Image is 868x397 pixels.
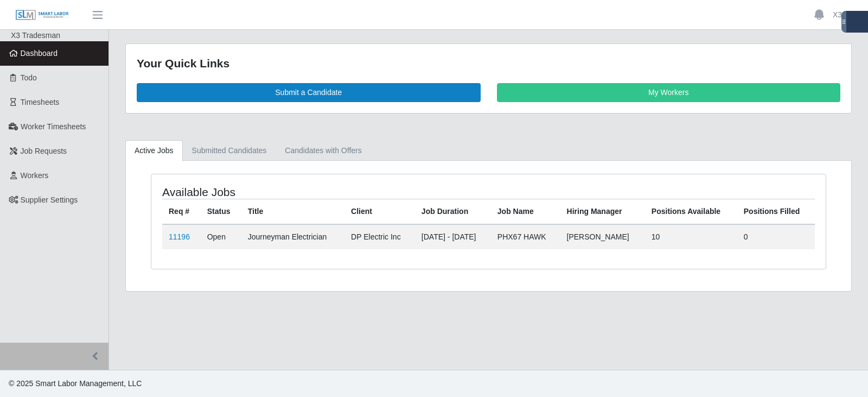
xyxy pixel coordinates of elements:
th: Job Duration [415,199,491,224]
th: Hiring Manager [560,199,645,224]
a: Submitted Candidates [183,140,276,161]
th: Req # [162,199,201,224]
span: X3 Tradesman [11,31,60,40]
a: 11196 [169,232,190,241]
span: Timesheets [21,98,60,106]
span: Workers [21,171,49,180]
th: Job Name [491,199,560,224]
div: Your Quick Links [137,55,840,72]
span: Todo [21,73,37,82]
span: Worker Timesheets [21,122,86,131]
span: Supplier Settings [21,196,78,204]
th: Title [241,199,344,224]
a: X3 Team [833,9,863,21]
th: Positions Filled [737,199,815,224]
th: Status [201,199,241,224]
td: 0 [737,224,815,249]
span: Dashboard [21,49,58,58]
td: [PERSON_NAME] [560,224,645,249]
a: My Workers [497,83,841,102]
td: 10 [645,224,737,249]
span: Job Requests [21,147,67,155]
th: Positions Available [645,199,737,224]
td: PHX67 HAWK [491,224,560,249]
td: [DATE] - [DATE] [415,224,491,249]
a: Candidates with Offers [276,140,371,161]
td: DP Electric Inc [344,224,415,249]
img: SLM Logo [15,9,69,21]
span: © 2025 Smart Labor Management, LLC [9,379,142,388]
h4: Available Jobs [162,185,425,199]
a: Active Jobs [125,140,183,161]
td: Journeyman Electrician [241,224,344,249]
th: Client [344,199,415,224]
a: Submit a Candidate [137,83,481,102]
td: Open [201,224,241,249]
